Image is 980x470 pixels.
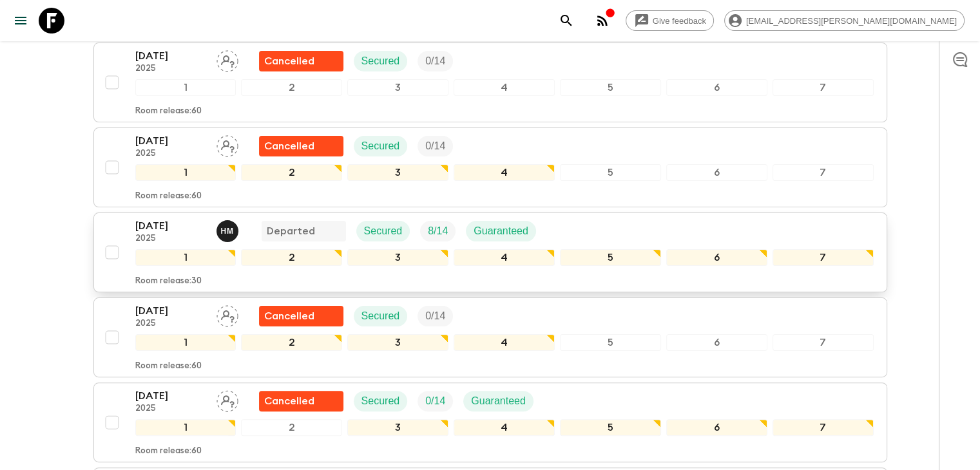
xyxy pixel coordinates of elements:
[428,223,448,239] p: 8 / 14
[259,136,343,156] div: Flash Pack cancellation
[773,164,874,181] div: 7
[8,8,34,33] button: menu
[241,164,342,181] div: 2
[135,446,202,456] p: Room release: 60
[135,361,202,371] p: Room release: 60
[418,306,453,326] div: Trip Fill
[347,334,448,351] div: 3
[241,419,342,436] div: 2
[425,393,445,409] p: 0 / 14
[425,53,445,69] p: 0 / 14
[361,393,400,409] p: Secured
[264,308,314,324] p: Cancelled
[724,10,965,31] div: [EMAIL_ADDRESS][PERSON_NAME][DOMAIN_NAME]
[418,51,453,71] div: Trip Fill
[259,391,343,411] div: Flash Pack cancellation
[241,79,342,96] div: 2
[420,221,456,241] div: Trip Fill
[135,218,206,234] p: [DATE]
[666,334,767,351] div: 6
[454,79,555,96] div: 4
[347,249,448,266] div: 3
[135,149,206,159] p: 2025
[666,419,767,436] div: 6
[135,334,236,351] div: 1
[425,308,445,324] p: 0 / 14
[135,106,202,117] p: Room release: 60
[739,16,964,26] span: [EMAIL_ADDRESS][PERSON_NAME][DOMAIN_NAME]
[666,249,767,266] div: 6
[267,223,315,239] p: Departed
[560,164,661,181] div: 5
[418,136,453,156] div: Trip Fill
[216,394,238,404] span: Assign pack leader
[259,51,343,71] div: Flash Pack cancellation
[93,212,887,292] button: [DATE]2025Hob MedinaDepartedSecuredTrip FillGuaranteed1234567Room release:30
[471,393,526,409] p: Guaranteed
[135,191,202,202] p: Room release: 60
[216,224,241,234] span: Hob Medina
[773,334,874,351] div: 7
[454,334,555,351] div: 4
[454,419,555,436] div: 4
[135,319,206,329] p: 2025
[216,309,238,319] span: Assign pack leader
[354,51,408,71] div: Secured
[560,249,661,266] div: 5
[135,164,236,181] div: 1
[216,54,238,64] span: Assign pack leader
[347,164,448,181] div: 3
[135,64,206,74] p: 2025
[418,391,453,411] div: Trip Fill
[216,139,238,149] span: Assign pack leader
[135,419,236,436] div: 1
[361,53,400,69] p: Secured
[241,249,342,266] div: 2
[135,79,236,96] div: 1
[135,249,236,266] div: 1
[560,334,661,351] div: 5
[474,223,528,239] p: Guaranteed
[454,249,555,266] div: 4
[93,382,887,462] button: [DATE]2025Assign pack leaderFlash Pack cancellationSecuredTrip FillGuaranteed1234567Room release:60
[356,221,410,241] div: Secured
[361,138,400,154] p: Secured
[773,79,874,96] div: 7
[553,8,579,33] button: search adventures
[264,138,314,154] p: Cancelled
[135,133,206,149] p: [DATE]
[354,306,408,326] div: Secured
[773,249,874,266] div: 7
[454,164,555,181] div: 4
[354,136,408,156] div: Secured
[646,16,713,26] span: Give feedback
[354,391,408,411] div: Secured
[135,388,206,404] p: [DATE]
[135,404,206,414] p: 2025
[425,138,445,154] p: 0 / 14
[264,393,314,409] p: Cancelled
[347,79,448,96] div: 3
[666,164,767,181] div: 6
[135,234,206,244] p: 2025
[626,10,714,31] a: Give feedback
[361,308,400,324] p: Secured
[93,127,887,207] button: [DATE]2025Assign pack leaderFlash Pack cancellationSecuredTrip Fill1234567Room release:60
[264,53,314,69] p: Cancelled
[241,334,342,351] div: 2
[560,79,661,96] div: 5
[135,303,206,319] p: [DATE]
[560,419,661,436] div: 5
[666,79,767,96] div: 6
[93,297,887,377] button: [DATE]2025Assign pack leaderFlash Pack cancellationSecuredTrip Fill1234567Room release:60
[135,276,202,287] p: Room release: 30
[773,419,874,436] div: 7
[259,306,343,326] div: Flash Pack cancellation
[93,42,887,122] button: [DATE]2025Assign pack leaderFlash Pack cancellationSecuredTrip Fill1234567Room release:60
[347,419,448,436] div: 3
[364,223,403,239] p: Secured
[135,48,206,64] p: [DATE]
